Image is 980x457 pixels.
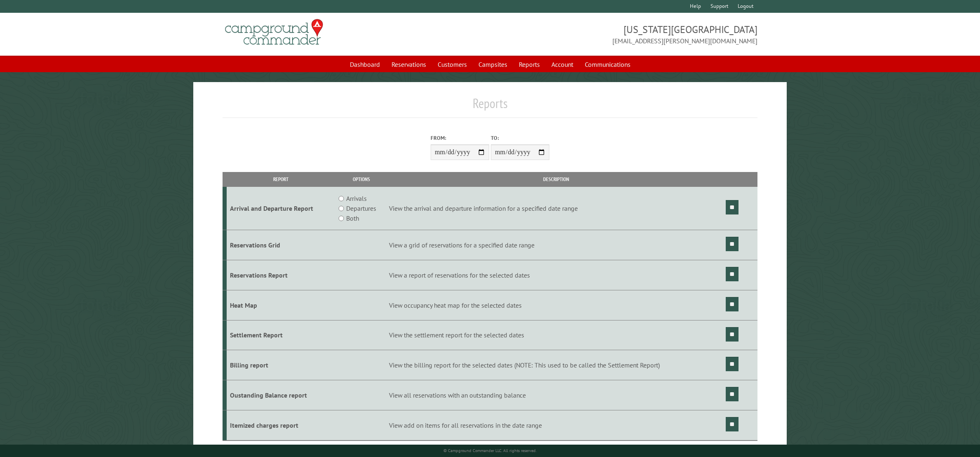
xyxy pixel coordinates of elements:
[223,16,326,48] img: Campground Commander
[491,134,549,142] label: To:
[387,57,431,72] a: Reservations
[223,95,757,118] h1: Reports
[490,23,757,46] span: [US_STATE][GEOGRAPHIC_DATA] [EMAIL_ADDRESS][PERSON_NAME][DOMAIN_NAME]
[474,57,512,72] a: Campsites
[335,172,387,186] th: Options
[345,57,385,72] a: Dashboard
[514,57,545,72] a: Reports
[227,230,335,260] td: Reservations Grid
[387,260,724,290] td: View a report of reservations for the selected dates
[387,187,724,230] td: View the arrival and departure information for a specified date range
[227,380,335,410] td: Oustanding Balance report
[387,320,724,350] td: View the settlement report for the selected dates
[387,350,724,380] td: View the billing report for the selected dates (NOTE: This used to be called the Settlement Report)
[227,172,335,186] th: Report
[346,193,367,203] label: Arrivals
[443,448,537,453] small: © Campground Commander LLC. All rights reserved.
[227,410,335,440] td: Itemized charges report
[387,290,724,320] td: View occupancy heat map for the selected dates
[431,134,489,142] label: From:
[387,380,724,410] td: View all reservations with an outstanding balance
[580,57,635,72] a: Communications
[387,410,724,440] td: View add on items for all reservations in the date range
[227,260,335,290] td: Reservations Report
[227,320,335,350] td: Settlement Report
[546,57,578,72] a: Account
[227,187,335,230] td: Arrival and Departure Report
[433,57,472,72] a: Customers
[227,350,335,380] td: Billing report
[346,213,359,223] label: Both
[346,203,376,213] label: Departures
[387,172,724,186] th: Description
[387,230,724,260] td: View a grid of reservations for a specified date range
[227,290,335,320] td: Heat Map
